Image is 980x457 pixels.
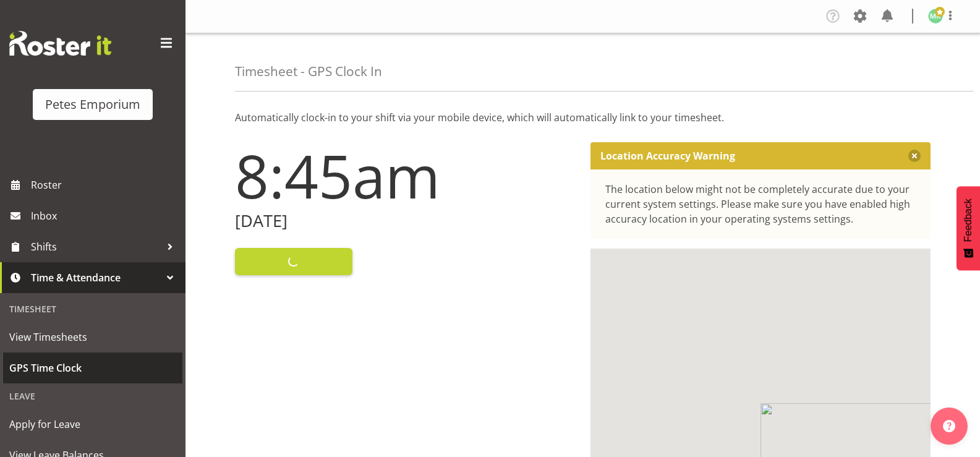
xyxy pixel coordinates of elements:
p: Automatically clock-in to your shift via your mobile device, which will automatically link to you... [235,110,931,125]
button: Feedback - Show survey [957,186,980,270]
div: Petes Emporium [45,95,140,114]
span: Feedback [963,199,974,242]
div: Timesheet [3,296,182,322]
button: Close message [908,150,921,162]
span: Roster [31,176,179,194]
a: Apply for Leave [3,409,182,440]
span: Shifts [31,237,161,256]
div: The location below might not be completely accurate due to your current system settings. Please m... [605,182,916,226]
h4: Timesheet - GPS Clock In [235,64,382,79]
span: Inbox [31,207,179,225]
img: help-xxl-2.png [943,420,955,432]
span: Apply for Leave [9,415,176,434]
div: Leave [3,383,182,409]
h1: 8:45am [235,142,576,209]
span: View Timesheets [9,328,176,346]
span: GPS Time Clock [9,359,176,377]
span: Time & Attendance [31,268,161,287]
a: View Timesheets [3,322,182,352]
img: Rosterit website logo [9,31,111,56]
img: melanie-richardson713.jpg [928,9,943,23]
a: GPS Time Clock [3,352,182,383]
p: Location Accuracy Warning [600,150,735,162]
h2: [DATE] [235,211,576,231]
